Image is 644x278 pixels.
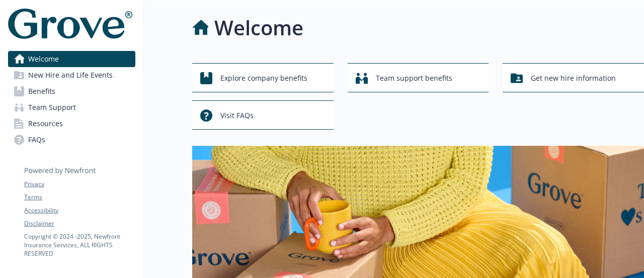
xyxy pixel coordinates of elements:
[8,83,135,99] a: Benefits
[8,99,135,116] a: Team Support
[8,67,135,83] a: New Hire and Life Events
[503,63,644,92] button: Get new hire information
[376,69,452,88] span: Team support benefits
[192,63,334,92] button: Explore company benefits
[24,219,135,228] a: Disclaimer
[24,193,135,202] a: Terms
[28,116,63,132] span: Resources
[220,69,307,88] span: Explore company benefits
[28,99,76,116] span: Team Support
[220,106,254,125] span: Visit FAQs
[28,67,113,83] span: New Hire and Life Events
[28,51,59,67] span: Welcome
[348,63,489,92] button: Team support benefits
[214,13,303,43] h1: Welcome
[192,100,334,130] button: Visit FAQs
[8,51,135,67] a: Welcome
[24,232,135,258] p: Copyright © 2024 - 2025 , Newfront Insurance Services, ALL RIGHTS RESERVED
[24,180,135,189] a: Privacy
[28,83,55,99] span: Benefits
[8,132,135,148] a: FAQs
[531,69,616,88] span: Get new hire information
[24,206,135,215] a: Accessibility
[28,132,45,148] span: FAQs
[8,116,135,132] a: Resources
